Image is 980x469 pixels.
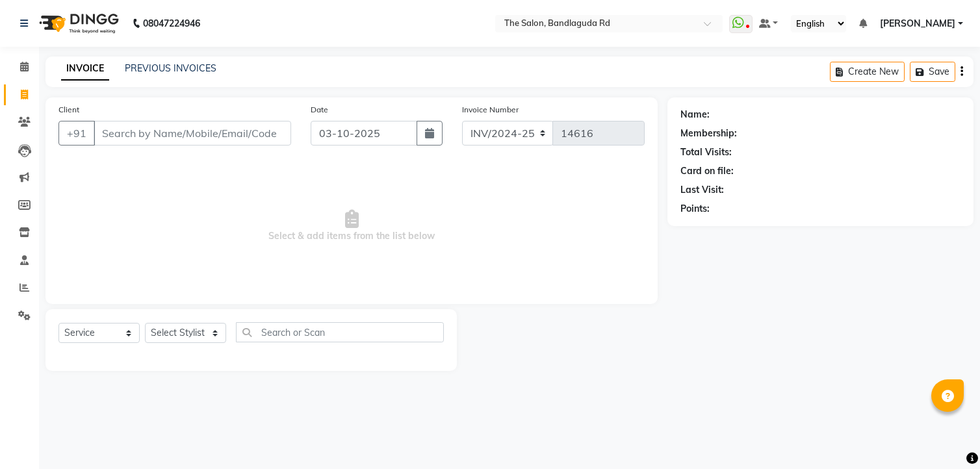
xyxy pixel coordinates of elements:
[680,183,724,197] div: Last Visit:
[680,127,737,140] div: Membership:
[61,57,109,81] a: INVOICE
[236,322,444,342] input: Search or Scan
[58,121,95,146] button: +91
[680,108,710,121] div: Name:
[143,5,200,42] b: 08047224946
[680,164,734,178] div: Card on file:
[680,146,732,159] div: Total Visits:
[33,5,122,42] img: logo
[880,17,955,31] span: [PERSON_NAME]
[58,161,645,291] span: Select & add items from the list below
[94,121,291,146] input: Search by Name/Mobile/Email/Code
[125,62,216,74] a: PREVIOUS INVOICES
[910,62,955,82] button: Save
[462,104,519,116] label: Invoice Number
[311,104,328,116] label: Date
[830,62,905,82] button: Create New
[680,202,710,216] div: Points:
[58,104,79,116] label: Client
